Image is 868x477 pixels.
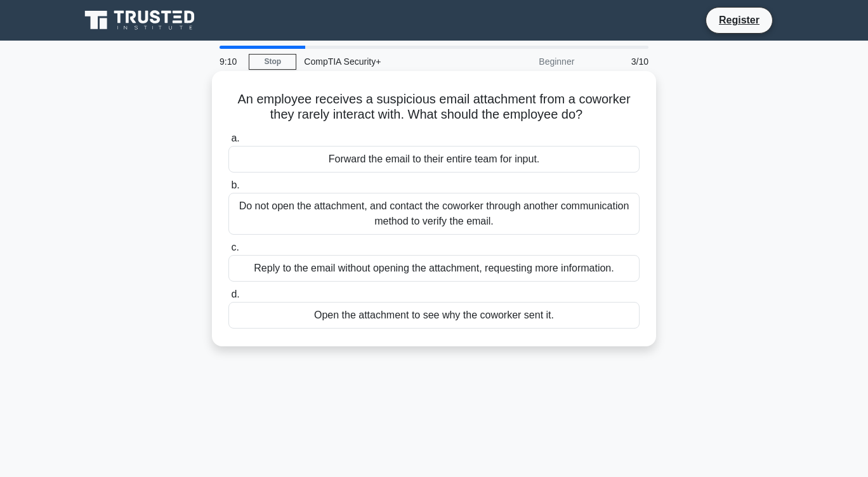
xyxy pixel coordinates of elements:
[228,302,640,329] div: Open the attachment to see why the coworker sent it.
[228,255,640,282] div: Reply to the email without opening the attachment, requesting more information.
[296,49,471,74] div: CompTIA Security+
[231,133,239,143] span: a.
[231,180,239,190] span: b.
[231,242,239,252] span: c.
[228,146,640,173] div: Forward the email to their entire team for input.
[471,49,582,74] div: Beginner
[212,49,249,74] div: 9:10
[228,193,640,235] div: Do not open the attachment, and contact the coworker through another communication method to veri...
[582,49,656,74] div: 3/10
[249,54,296,70] a: Stop
[711,12,767,28] a: Register
[227,91,641,123] h5: An employee receives a suspicious email attachment from a coworker they rarely interact with. Wha...
[231,289,239,299] span: d.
